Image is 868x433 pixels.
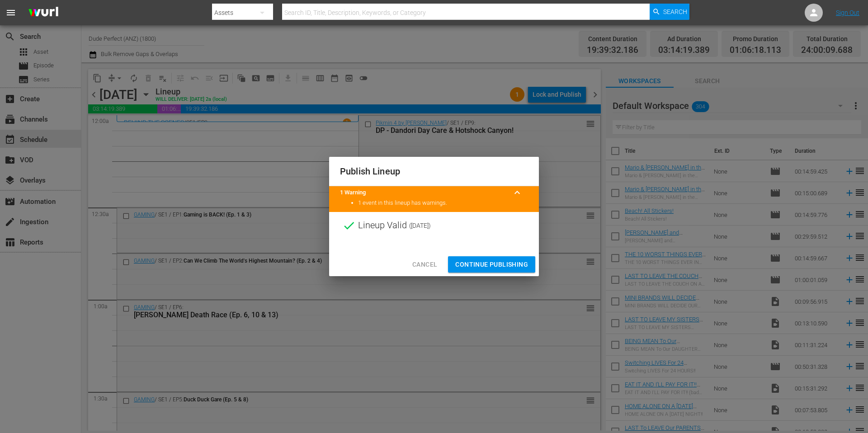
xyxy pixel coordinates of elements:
[340,164,528,179] h2: Publish Lineup
[512,187,523,198] span: keyboard_arrow_up
[836,9,859,16] a: Sign Out
[409,219,431,232] span: ( [DATE] )
[506,182,528,203] button: keyboard_arrow_up
[455,259,528,270] span: Continue Publishing
[663,4,687,20] span: Search
[5,7,16,18] span: menu
[412,259,437,270] span: Cancel
[22,2,65,24] img: ans4CAIJ8jUAAAAAAAAAAAAAAAAAAAAAAAAgQb4GAAAAAAAAAAAAAAAAAAAAAAAAJMjXAAAAAAAAAAAAAAAAAAAAAAAAgAT5G...
[358,199,528,207] li: 1 event in this lineup has warnings.
[448,256,535,273] button: Continue Publishing
[405,256,444,273] button: Cancel
[340,188,506,197] title: 1 Warning
[329,212,539,239] div: Lineup Valid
